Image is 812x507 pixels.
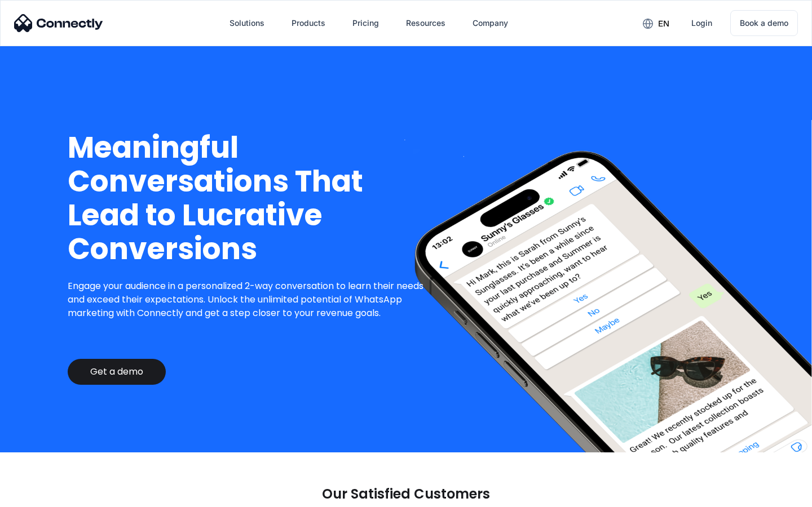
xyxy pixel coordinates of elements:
div: Products [292,15,325,31]
p: Our Satisfied Customers [322,486,490,502]
ul: Language list [23,487,68,503]
div: Products [283,10,334,37]
a: Login [682,10,721,37]
p: Engage your audience in a personalized 2-way conversation to learn their needs and exceed their e... [68,279,433,320]
a: Pricing [343,10,388,37]
div: en [634,15,678,32]
div: Resources [397,10,454,37]
aside: Language selected: English [11,487,68,503]
img: Connectly Logo [14,14,103,32]
div: Company [464,10,517,37]
div: Pricing [352,15,379,31]
div: Solutions [230,15,264,31]
div: Login [691,15,712,31]
h1: Meaningful Conversations That Lead to Lucrative Conversions [68,131,433,266]
div: Resources [406,15,445,31]
a: Book a demo [730,10,798,36]
div: Solutions [220,10,273,37]
div: en [658,16,669,32]
div: Get a demo [90,366,143,377]
div: Company [473,15,508,31]
a: Get a demo [68,359,166,385]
